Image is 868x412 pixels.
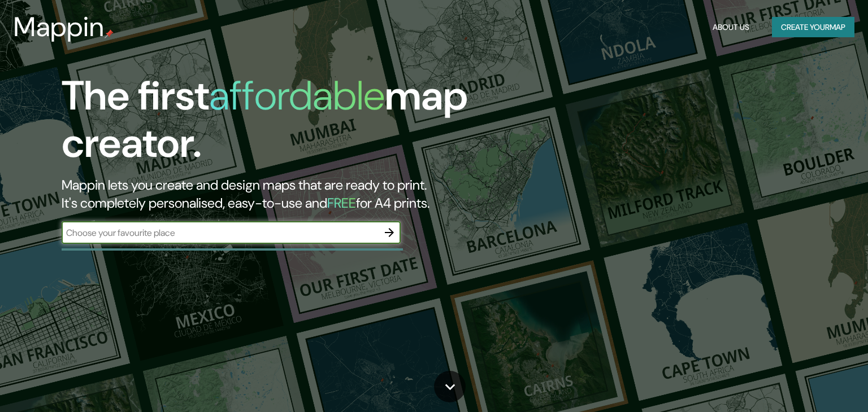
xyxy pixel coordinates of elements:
[708,17,754,38] button: About Us
[14,11,105,43] h3: Mappin
[62,176,496,212] h2: Mappin lets you create and design maps that are ready to print. It's completely personalised, eas...
[62,72,496,176] h1: The first map creator.
[105,29,114,38] img: mappin-pin
[209,69,385,122] h1: affordable
[327,194,356,212] h5: FREE
[772,17,854,38] button: Create yourmap
[62,226,378,239] input: Choose your favourite place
